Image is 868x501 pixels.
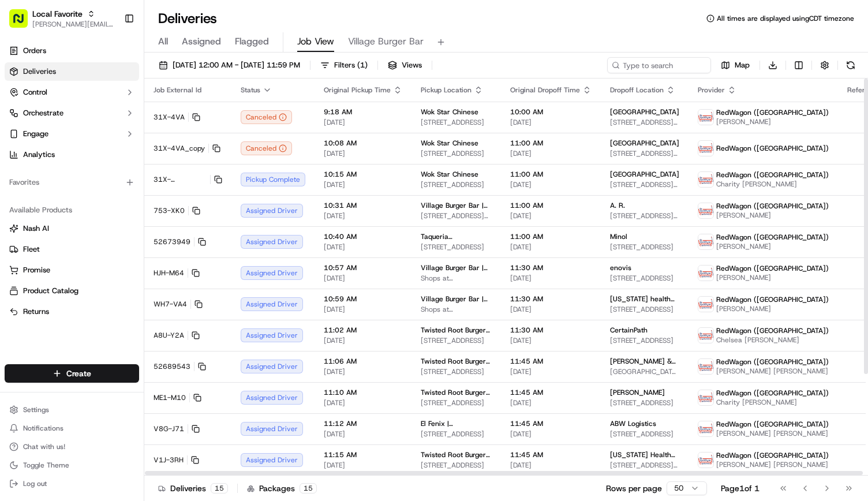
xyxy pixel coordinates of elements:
span: Log out [23,479,47,488]
button: Nash AI [5,219,139,238]
img: time_to_eat_nevada_logo [698,172,713,187]
span: [DATE] [324,180,402,189]
span: Village Burger Bar [348,35,424,48]
span: [DATE] [510,149,592,158]
img: time_to_eat_nevada_logo [698,453,713,468]
div: Packages [247,483,317,494]
span: RedWagon ([GEOGRAPHIC_DATA]) [716,357,829,367]
span: [STREET_ADDRESS] [610,242,679,252]
span: 753-XK0 [154,206,185,215]
span: Wok Star Chinese [421,139,478,148]
span: Twisted Root Burger | Deep Ellum [421,357,492,366]
span: Analytics [23,149,55,160]
input: Type to search [607,57,711,73]
span: 10:15 AM [324,170,402,179]
span: Twisted Root Burger | Carrollton [421,326,492,335]
span: [DATE] [510,242,592,252]
span: WH7-VA4 [154,300,187,309]
span: 11:30 AM [510,294,592,304]
span: Village Burger Bar | Legacy Plano [421,294,492,304]
span: 10:00 AM [510,107,592,117]
span: Chelsea [PERSON_NAME] [716,335,829,345]
span: [STREET_ADDRESS] [421,367,492,376]
span: 11:45 AM [510,388,592,397]
span: RedWagon ([GEOGRAPHIC_DATA]) [716,264,829,273]
img: time_to_eat_nevada_logo [698,203,713,218]
span: V1J-3RH [154,455,184,465]
button: Canceled [241,110,292,124]
span: 11:45 AM [510,419,592,428]
span: 31X-4VA_copy [154,144,205,153]
span: [GEOGRAPHIC_DATA] [610,139,679,148]
img: time_to_eat_nevada_logo [698,234,713,249]
span: All [158,35,168,48]
span: [PERSON_NAME] [716,273,829,282]
button: Fleet [5,240,139,259]
a: Nash AI [9,223,134,234]
div: Available Products [5,201,139,219]
span: ME1-M10 [154,393,186,402]
span: [STREET_ADDRESS] [610,336,679,345]
span: [DATE] [324,118,402,127]
span: [STREET_ADDRESS][PERSON_NAME] [610,180,679,189]
span: [US_STATE] Health Physicians Group - [US_STATE] Health Family Care [610,450,679,459]
span: [US_STATE] health family clinic [610,294,679,304]
span: Village Burger Bar | [GEOGRAPHIC_DATA] [421,201,492,210]
span: Filters [334,60,368,70]
span: Wok Star Chinese [421,107,478,117]
span: [DATE] [324,461,402,470]
a: Analytics [5,145,139,164]
button: Local Favorite [32,8,83,20]
span: [STREET_ADDRESS] [610,305,679,314]
span: [STREET_ADDRESS] [421,429,492,439]
button: Create [5,364,139,383]
span: 11:15 AM [324,450,402,459]
span: Fleet [23,244,40,255]
span: [DATE] [510,211,592,220]
span: [PERSON_NAME] [PERSON_NAME] [716,367,829,376]
img: time_to_eat_nevada_logo [698,390,713,405]
a: Fleet [9,244,134,255]
a: Orders [5,42,139,60]
span: [STREET_ADDRESS][PERSON_NAME] [610,149,679,158]
span: Job External Id [154,85,201,95]
span: Wok Star Chinese [421,170,478,179]
span: 31X-4VA [154,113,185,122]
span: [GEOGRAPHIC_DATA] [610,107,679,117]
span: [STREET_ADDRESS] [421,180,492,189]
span: [STREET_ADDRESS] [421,336,492,345]
img: time_to_eat_nevada_logo [698,328,713,343]
span: enovis [610,263,631,272]
span: Village Burger Bar | Legacy Plano [421,263,492,272]
span: Original Pickup Time [324,85,391,95]
button: Orchestrate [5,104,139,122]
span: 11:00 AM [510,139,592,148]
span: 10:59 AM [324,294,402,304]
span: [DATE] [324,211,402,220]
p: Rows per page [606,483,662,494]
span: 52689543 [154,362,190,371]
span: [STREET_ADDRESS][PERSON_NAME] [421,211,492,220]
span: [PERSON_NAME] [716,304,829,313]
img: time_to_eat_nevada_logo [698,110,713,125]
span: Shops at [GEOGRAPHIC_DATA], [STREET_ADDRESS] [421,274,492,283]
span: RedWagon ([GEOGRAPHIC_DATA]) [716,420,829,429]
span: 9:18 AM [324,107,402,117]
div: Deliveries [158,483,228,494]
span: RedWagon ([GEOGRAPHIC_DATA]) [716,295,829,304]
span: Charity [PERSON_NAME] [716,398,829,407]
span: Taqueria [GEOGRAPHIC_DATA] | [GEOGRAPHIC_DATA] [421,232,492,241]
span: RedWagon ([GEOGRAPHIC_DATA]) [716,170,829,180]
button: Chat with us! [5,439,139,455]
button: Toggle Theme [5,457,139,473]
div: 15 [211,483,228,493]
a: Deliveries [5,62,139,81]
span: Product Catalog [23,286,78,296]
span: All times are displayed using CDT timezone [717,14,854,23]
button: Views [383,57,427,73]
span: 10:08 AM [324,139,402,148]
button: Log out [5,476,139,492]
span: [PERSON_NAME][EMAIL_ADDRESS][PERSON_NAME][DOMAIN_NAME] [32,20,115,29]
span: Flagged [235,35,269,48]
span: 11:02 AM [324,326,402,335]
